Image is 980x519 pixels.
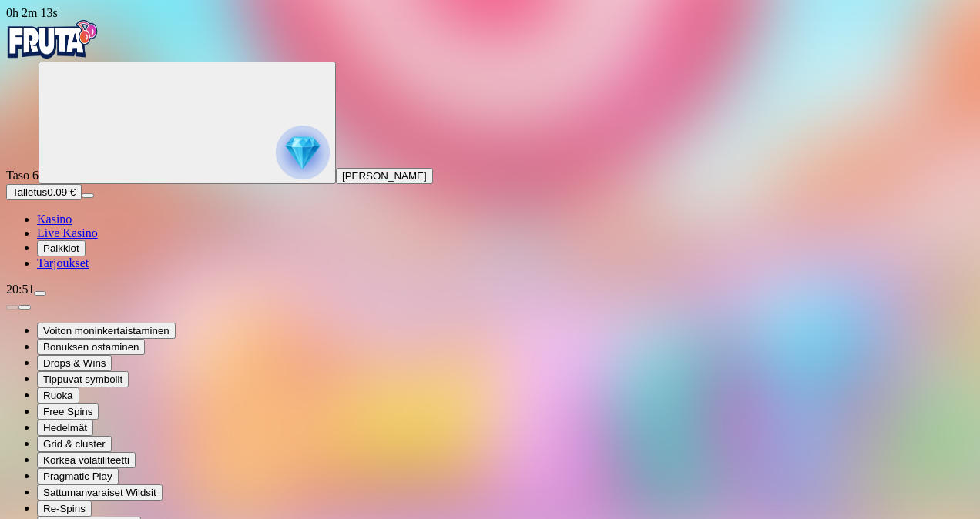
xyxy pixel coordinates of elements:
button: Hedelmät [37,420,93,436]
button: Free Spins [37,403,99,420]
span: Talletus [12,186,47,198]
span: 20:51 [6,283,34,296]
span: Voiton moninkertaistaminen [43,325,169,337]
button: Palkkiot [37,240,86,256]
span: Korkea volatiliteetti [43,454,129,466]
span: Drops & Wins [43,357,106,369]
button: Drops & Wins [37,355,112,371]
img: reward progress [276,126,330,179]
span: Pragmatic Play [43,470,112,482]
a: Tarjoukset [37,256,89,270]
button: Grid & cluster [37,436,112,452]
span: Ruoka [43,390,73,401]
span: [PERSON_NAME] [342,170,427,182]
button: Sattumanvaraiset Wildsit [37,484,163,501]
nav: Primary [6,20,974,270]
a: Fruta [6,48,99,61]
button: prev slide [6,305,18,310]
button: Ruoka [37,387,79,403]
button: Voiton moninkertaistaminen [37,323,176,339]
span: Re-Spins [43,503,86,514]
nav: Main menu [6,213,974,270]
span: Hedelmät [43,422,87,434]
span: user session time [6,6,58,19]
span: Sattumanvaraiset Wildsit [43,487,156,498]
span: Tippuvat symbolit [43,373,123,385]
button: Re-Spins [37,501,92,517]
button: [PERSON_NAME] [336,168,433,184]
button: next slide [18,305,31,310]
span: Palkkiot [43,243,79,254]
a: Live Kasino [37,226,98,239]
button: menu [82,193,94,198]
span: Taso 6 [6,169,39,182]
span: Free Spins [43,406,92,417]
button: Korkea volatiliteetti [37,452,136,468]
img: Fruta [6,20,99,59]
button: Pragmatic Play [37,468,119,484]
button: menu [34,291,46,296]
button: Tippuvat symbolit [37,371,129,387]
a: Kasino [37,213,72,226]
span: Bonuksen ostaminen [43,341,139,353]
span: Grid & cluster [43,438,106,450]
span: 0.09 € [47,186,76,198]
button: reward progress [39,62,336,184]
button: Talletusplus icon0.09 € [6,184,82,200]
button: Bonuksen ostaminen [37,339,145,355]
